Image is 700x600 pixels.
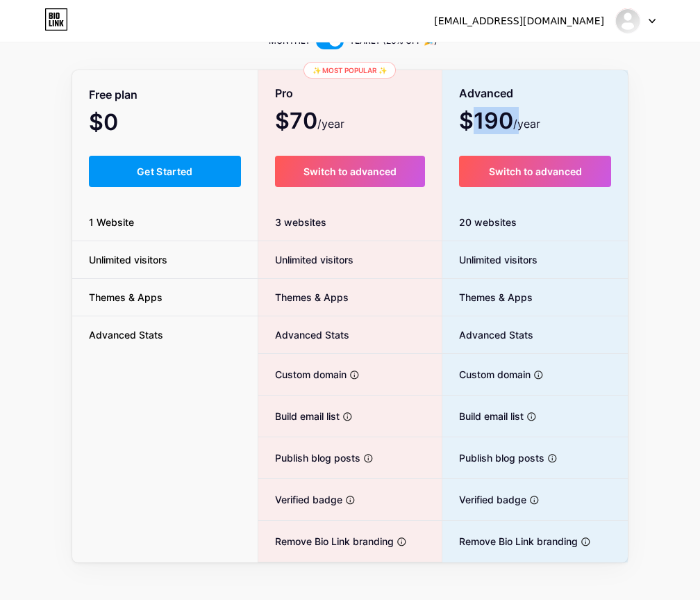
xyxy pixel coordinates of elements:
[303,165,397,177] span: Switch to advanced
[303,62,396,79] div: ✨ Most popular ✨
[442,327,533,342] span: Advanced Stats
[459,156,611,187] button: Switch to advanced
[442,451,544,465] span: Publish blog posts
[89,83,137,107] span: Free plan
[489,165,582,177] span: Switch to advanced
[459,113,540,132] span: $190
[258,204,442,241] div: 3 websites
[434,14,604,29] div: [EMAIL_ADDRESS][DOMAIN_NAME]
[258,327,349,342] span: Advanced Stats
[442,252,537,267] span: Unlimited visitors
[258,451,360,465] span: Publish blog posts
[258,409,340,423] span: Build email list
[72,327,180,342] span: Advanced Stats
[459,81,513,106] span: Advanced
[89,114,145,133] span: $0
[258,252,353,267] span: Unlimited visitors
[72,290,179,305] span: Themes & Apps
[275,81,293,106] span: Pro
[442,204,628,241] div: 20 websites
[258,534,394,549] span: Remove Bio Link branding
[513,115,540,132] span: /year
[72,215,151,229] span: 1 Website
[317,115,344,132] span: /year
[89,156,241,187] button: Get Started
[137,165,193,177] span: Get Started
[72,252,184,267] span: Unlimited visitors
[442,492,526,507] span: Verified badge
[258,290,349,305] span: Themes & Apps
[615,8,641,34] img: englishbydami
[275,113,344,132] span: $70
[442,409,524,423] span: Build email list
[442,367,531,382] span: Custom domain
[258,367,347,382] span: Custom domain
[258,492,342,507] span: Verified badge
[442,534,578,549] span: Remove Bio Link branding
[275,156,426,187] button: Switch to advanced
[442,290,533,305] span: Themes & Apps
